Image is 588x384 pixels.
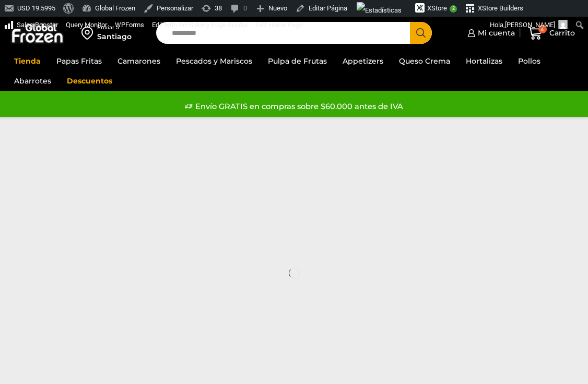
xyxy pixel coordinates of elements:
a: Abarrotes [9,71,56,91]
span: [PERSON_NAME] [505,21,555,29]
a: Queso Crema [394,51,455,71]
a: WPForms [111,17,148,33]
div: Santiago [97,31,132,42]
a: Papas Fritas [51,51,107,71]
span: Sales Booster [17,21,58,29]
a: Appetizers [337,51,389,71]
a: Pulpa de Frutas [263,51,332,71]
a: Edit Home Page [252,17,307,33]
img: xstore [415,3,425,13]
a: Query Monitor [62,17,111,33]
img: Visitas de 48 horas. Haz clic para ver más estadísticas del sitio. [357,2,402,19]
a: Edit with WPBakery Page Builder [148,17,252,33]
a: Descuentos [62,71,117,91]
a: Pescados y Mariscos [171,51,257,71]
span: XStore Builders [478,4,523,12]
a: Tienda [9,51,46,71]
span: 2 [450,5,457,13]
button: Search button [410,22,432,44]
a: Hola, [486,17,572,33]
a: Camarones [112,51,166,71]
span: XStore [427,4,447,12]
a: Pollos [513,51,546,71]
a: Hortalizas [461,51,508,71]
